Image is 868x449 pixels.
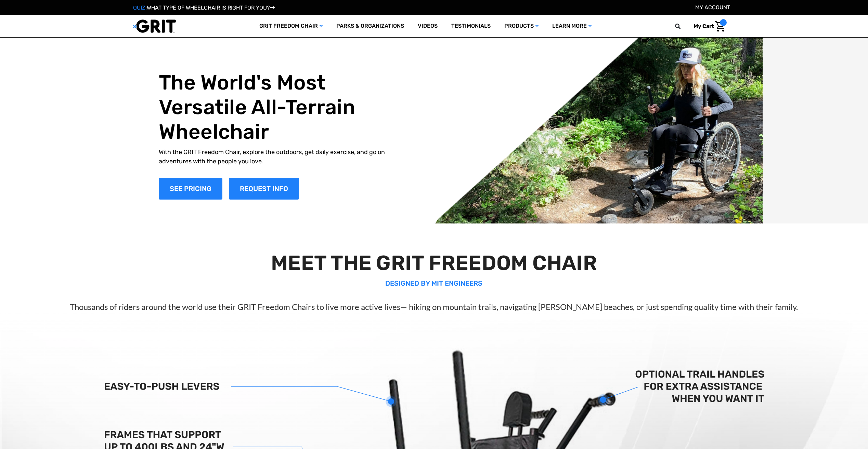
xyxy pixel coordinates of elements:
span: QUIZ: [133,4,147,11]
a: Testimonials [444,15,497,37]
a: Cart with 0 items [688,19,727,33]
a: Products [497,15,545,37]
h1: The World's Most Versatile All-Terrain Wheelchair [159,70,400,144]
span: My Cart [694,23,714,29]
a: GRIT Freedom Chair [252,15,329,37]
a: Parks & Organizations [329,15,411,37]
a: Shop Now [159,178,222,200]
a: Slide number 1, Request Information [229,178,299,200]
a: Videos [411,15,444,37]
input: Search [678,19,688,33]
p: With the GRIT Freedom Chair, explore the outdoors, get daily exercise, and go on adventures with ... [159,148,400,166]
a: Learn More [545,15,598,37]
img: GRIT All-Terrain Wheelchair and Mobility Equipment [133,19,176,33]
img: Cart [715,21,725,32]
h2: MEET THE GRIT FREEDOM CHAIR [22,251,846,275]
p: Thousands of riders around the world use their GRIT Freedom Chairs to live more active lives— hik... [22,301,846,313]
a: Account [695,4,730,11]
p: DESIGNED BY MIT ENGINEERS [22,278,846,288]
a: QUIZ:WHAT TYPE OF WHEELCHAIR IS RIGHT FOR YOU? [133,4,275,11]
